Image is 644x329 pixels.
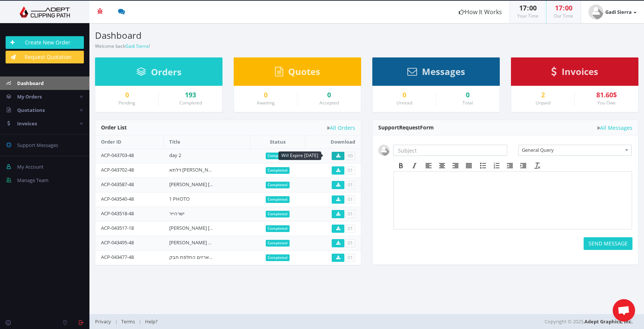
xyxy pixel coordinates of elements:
span: Support Messages [17,142,58,148]
a: Request Quotation [6,51,84,63]
div: | | [95,314,457,329]
div: Align left [422,161,435,170]
span: Manage Team [17,177,48,184]
a: [PERSON_NAME] [DATE] [169,225,222,231]
span: Completed [266,196,290,203]
a: ACP-043702-48 [101,166,134,173]
span: Completed [266,240,290,247]
span: General Query [522,145,622,155]
span: Dashboard [17,80,44,87]
th: Status [250,135,305,148]
img: user_default.jpg [378,145,389,156]
a: 0 [303,91,355,99]
a: פתח צ'אט [613,299,635,322]
a: 0 [240,91,291,99]
span: Request [399,124,420,131]
div: Justify [462,161,476,170]
a: ACP-043517-18 [101,225,134,231]
small: Our Time [554,13,573,19]
a: ACP-043540-48 [101,195,134,202]
a: Invoices [551,70,598,76]
span: Messages [422,65,465,78]
a: דלתא [PERSON_NAME] מתנות [DATE] [169,166,250,173]
span: Invoices [562,65,598,78]
span: : [562,3,565,12]
a: Quotes [275,70,320,76]
a: ACP-043518-48 [101,210,134,217]
span: My Orders [17,93,42,100]
small: Unpaid [536,100,550,106]
a: Help? [141,318,161,325]
div: Bullet list [476,161,490,170]
a: Privacy [95,318,115,325]
img: Adept Graphics [6,6,84,18]
a: [PERSON_NAME] bag [169,239,216,246]
div: Bold [394,161,408,170]
input: Subject [393,145,507,156]
a: Orders [136,70,181,77]
span: Completed [266,167,290,174]
a: 1 PHOTO [169,195,190,202]
iframe: Rich Text Area. Press ALT-F9 for menu. Press ALT-F10 for toolbar. Press ALT-0 for help [394,172,632,229]
div: Will Expire [DATE] [278,151,321,160]
a: ישרהייר [169,210,184,217]
span: Completed [266,153,290,159]
a: day 2 [169,152,181,159]
span: 00 [529,3,537,12]
a: 2 [517,91,569,99]
img: user_default.jpg [588,4,603,19]
span: 17 [555,3,562,12]
a: Adept Graphics, Inc. [584,318,633,325]
span: : [527,3,529,12]
span: Invoices [17,120,37,127]
div: Clear formatting [531,161,544,170]
a: סיוון מארזים החלפת חבק [169,254,222,260]
span: Support Form [378,124,434,131]
a: ACP-043495-48 [101,239,134,246]
span: 00 [565,3,572,12]
th: Download [305,135,361,148]
small: Awaiting [257,100,275,106]
a: ACP-043703-48 [101,152,134,159]
a: Gadi Sierra [581,1,644,23]
div: 0 [442,91,494,99]
a: 0 [101,91,153,99]
small: You Owe [597,100,616,106]
span: Copyright © 2025, [544,318,633,325]
small: Accepted [319,100,339,106]
strong: Gadi Sierra [605,9,632,15]
a: Create New Order [6,36,84,49]
a: [PERSON_NAME] [DATE] [169,181,222,188]
a: 0 [378,91,430,99]
a: Messages [407,70,465,76]
h3: Dashboard [95,31,361,40]
a: 193 [164,91,217,99]
span: Completed [266,182,290,188]
div: Align center [435,161,449,170]
span: Completed [266,254,290,261]
span: Order List [101,124,127,131]
a: Terms [117,318,139,325]
span: Quotations [17,107,45,113]
div: Italic [408,161,421,170]
span: Completed [266,225,290,232]
div: Decrease indent [503,161,517,170]
small: Total [463,100,473,106]
small: Unread [397,100,412,106]
a: Gadi Sierra [125,43,149,49]
span: 17 [519,3,527,12]
span: Quotes [288,65,320,78]
small: Your Time [517,13,539,19]
a: All Messages [597,125,632,131]
a: ACP-043477-48 [101,254,134,260]
a: ACP-043587-48 [101,181,134,188]
span: Orders [151,66,181,78]
div: Numbered list [490,161,503,170]
span: My Account [17,163,44,170]
div: Align right [449,161,462,170]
